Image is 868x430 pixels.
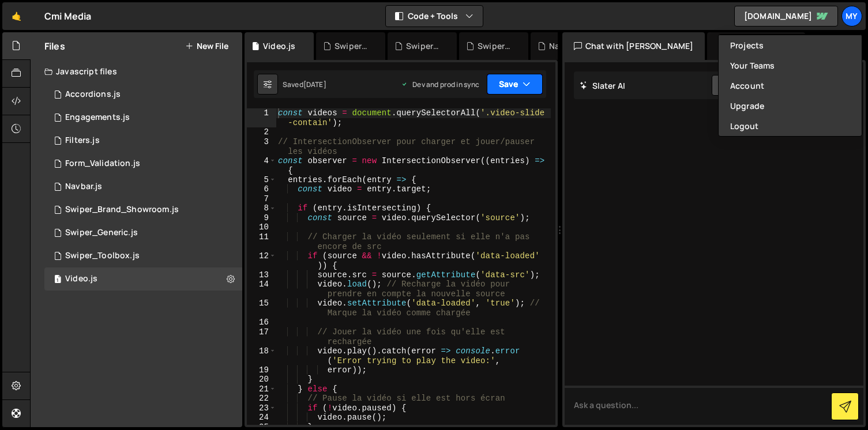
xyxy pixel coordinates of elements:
[44,152,242,175] div: 11245/26353.js
[247,403,276,413] div: 23
[247,232,276,251] div: 11
[185,42,228,51] button: New File
[247,327,276,346] div: 17
[247,375,276,384] div: 20
[719,76,862,96] a: Account
[44,175,242,198] div: 11245/26355.js
[247,394,276,403] div: 22
[247,127,276,137] div: 2
[54,276,61,285] span: 1
[487,74,543,95] button: Save
[65,205,179,215] div: Swiper_Brand_Showroom.js
[31,60,242,83] div: Javascript files
[44,83,242,106] div: 11245/26354.js
[44,40,65,52] h2: Files
[247,213,276,223] div: 9
[247,384,276,394] div: 21
[719,116,862,136] button: Logout
[44,267,242,291] div: 11245/26358.js
[65,112,130,123] div: Engagements.js
[44,9,91,23] div: Cmi Media
[719,55,862,76] a: Your Teams
[707,32,805,60] div: Documentation
[549,40,586,52] div: Navbar.js
[335,40,371,52] div: Swiper_Toolbox.js
[44,129,242,152] div: 11245/26356.js
[247,280,276,299] div: 14
[283,80,326,89] div: Saved
[44,198,242,221] div: 11245/26352.js
[247,203,276,213] div: 8
[247,299,276,318] div: 15
[841,6,862,27] a: My
[247,365,276,375] div: 19
[247,222,276,232] div: 10
[303,80,326,89] div: [DATE]
[719,96,862,116] a: Upgrade
[734,6,838,27] a: [DOMAIN_NAME]
[247,318,276,327] div: 16
[247,137,276,156] div: 3
[386,6,483,27] button: Code + Tools
[65,135,100,146] div: Filters.js
[44,244,242,267] div: 11245/26350.js
[247,108,276,127] div: 1
[247,175,276,185] div: 5
[247,251,276,270] div: 12
[406,40,443,52] div: Swiper_Generic.js
[580,80,626,91] h2: Slater AI
[247,194,276,204] div: 7
[247,346,276,365] div: 18
[44,221,242,244] div: 11245/26351.js
[65,159,140,169] div: Form_Validation.js
[562,32,705,60] div: Chat with [PERSON_NAME]
[247,270,276,280] div: 13
[263,40,295,52] div: Video.js
[65,274,97,284] div: Video.js
[65,89,121,100] div: Accordions.js
[65,228,138,238] div: Swiper_Generic.js
[478,40,514,52] div: Swiper_Brand_Showroom.js
[712,75,803,96] button: Start new chat
[65,182,102,192] div: Navbar.js
[44,106,242,129] div: 11245/26357.js
[247,156,276,175] div: 4
[401,80,479,89] div: Dev and prod in sync
[65,251,140,261] div: Swiper_Toolbox.js
[2,2,31,30] a: 🤙
[247,413,276,423] div: 24
[247,184,276,194] div: 6
[719,35,862,55] a: Projects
